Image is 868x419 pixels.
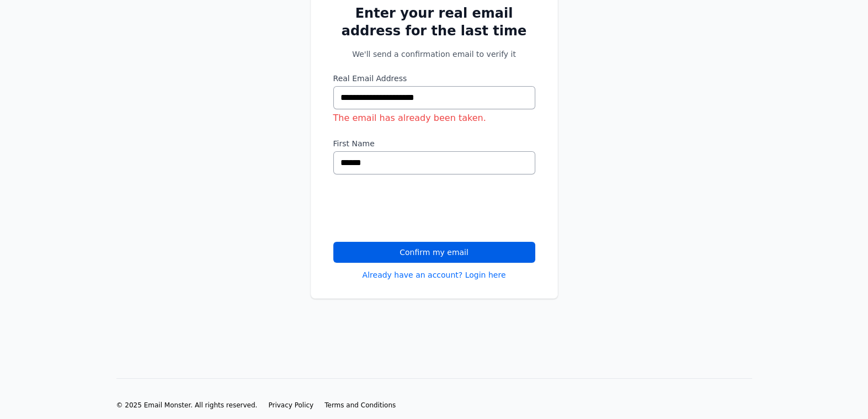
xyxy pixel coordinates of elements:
h2: Enter your real email address for the last time [333,4,535,40]
a: Terms and Conditions [324,401,396,410]
iframe: reCAPTCHA [333,188,501,231]
p: We'll send a confirmation email to verify it [333,49,535,60]
a: Already have an account? Login here [363,269,506,280]
button: Confirm my email [333,242,535,263]
a: Privacy Policy [268,401,313,410]
li: © 2025 Email Monster. All rights reserved. [116,401,258,410]
span: Privacy Policy [268,401,313,409]
label: Real Email Address [333,73,535,84]
label: First Name [333,138,535,149]
span: Terms and Conditions [324,401,396,409]
div: The email has already been taken. [333,112,535,125]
